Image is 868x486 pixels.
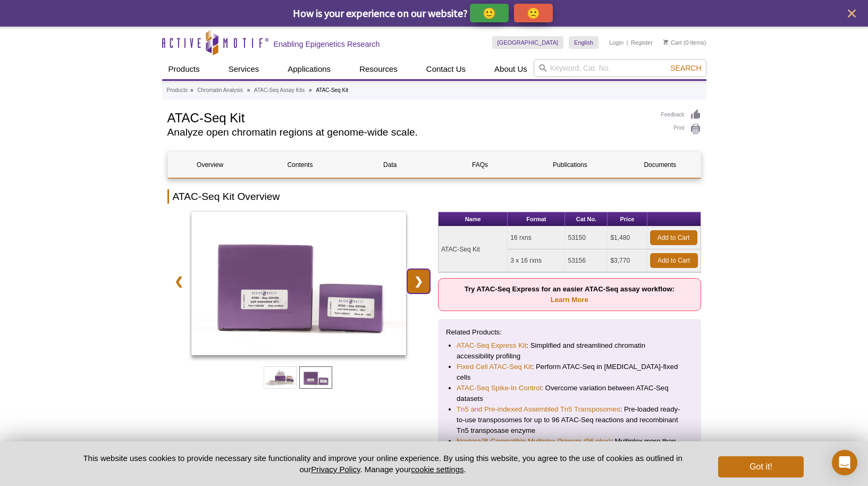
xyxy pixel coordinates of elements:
[609,39,623,46] a: Login
[663,39,682,46] a: Cart
[608,249,647,272] td: $3,770
[845,7,858,20] button: close
[190,87,193,93] li: »
[247,87,250,93] li: »
[411,465,464,474] button: cookie settings
[420,59,472,79] a: Contact Us
[293,6,468,20] span: How is your experience on our website?
[457,436,682,457] li: : Multiplex more than 16 samples
[274,39,380,49] h2: Enabling Epigenetics Research
[457,383,541,393] a: ATAC-Seq Spike-In Control
[281,59,337,79] a: Applications
[718,456,803,477] button: Got it!
[650,230,697,245] a: Add to Cart
[569,36,599,49] a: English
[631,39,653,46] a: Register
[353,59,404,79] a: Resources
[565,227,608,249] td: 53150
[437,152,522,178] a: FAQs
[670,64,701,72] span: Search
[667,63,704,73] button: Search
[457,404,620,415] a: Tn5 and Pre-indexed Assembled Tn5 Transposomes
[492,36,564,49] a: [GEOGRAPHIC_DATA]
[661,109,701,121] a: Feedback
[311,465,360,474] a: Privacy Policy
[465,285,675,304] strong: Try ATAC-Seq Express for an easier ATAC-Seq assay workflow:
[167,269,190,294] a: ❮
[348,152,432,178] a: Data
[832,450,857,475] div: Open Intercom Messenger
[551,296,588,304] a: Learn More
[627,36,628,49] li: |
[439,227,508,272] td: ATAC-Seq Kit
[483,6,496,20] p: 🙂
[457,340,526,351] a: ATAC-Seq Express Kit
[168,152,252,178] a: Overview
[508,227,565,249] td: 16 rxns
[508,249,565,272] td: 3 x 16 rxns
[167,189,701,204] h2: ATAC-Seq Kit Overview
[457,436,611,447] a: Nextera™-Compatible Multiplex Primers (96 plex)
[316,87,348,93] li: ATAC-Seq Kit
[565,212,608,227] th: Cat No.
[309,87,312,93] li: »
[65,453,701,475] p: This website uses cookies to provide necessary site functionality and improve your online experie...
[167,128,651,137] h2: Analyze open chromatin regions at genome-wide scale.
[608,212,647,227] th: Price
[661,123,701,135] a: Print
[191,212,407,358] a: ATAC-Seq Kit
[191,212,407,355] img: ATAC-Seq Kit
[650,253,698,268] a: Add to Cart
[508,212,565,227] th: Format
[618,152,702,178] a: Documents
[534,59,706,77] input: Keyword, Cat. No.
[608,227,647,249] td: $1,480
[167,109,651,125] h1: ATAC-Seq Kit
[439,212,508,227] th: Name
[457,404,682,436] li: : Pre-loaded ready-to-use transposomes for up to 96 ATAC-Seq reactions and recombinant Tn5 transp...
[663,36,706,49] li: (0 items)
[446,327,693,338] p: Related Products:
[528,152,612,178] a: Publications
[162,59,206,79] a: Products
[457,362,532,372] a: Fixed Cell ATAC-Seq Kit
[254,86,305,95] a: ATAC-Seq Assay Kits
[457,362,682,383] li: : Perform ATAC-Seq in [MEDICAL_DATA]-fixed cells
[167,86,188,95] a: Products
[565,249,608,272] td: 53156
[457,340,682,362] li: : Simplified and streamlined chromatin accessibility profiling
[527,6,540,20] p: 🙁
[407,269,430,294] a: ❯
[197,86,243,95] a: Chromatin Analysis
[488,59,534,79] a: About Us
[258,152,342,178] a: Contents
[222,59,266,79] a: Services
[663,39,668,45] img: Your Cart
[457,383,682,404] li: : Overcome variation between ATAC-Seq datasets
